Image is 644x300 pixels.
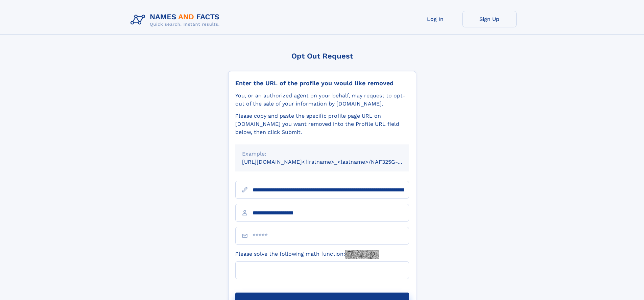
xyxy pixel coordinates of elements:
[235,92,409,108] div: You, or an authorized agent on your behalf, may request to opt-out of the sale of your informatio...
[242,159,422,165] small: [URL][DOMAIN_NAME]<firstname>_<lastname>/NAF325G-xxxxxxxx
[462,11,517,27] a: Sign Up
[235,112,409,136] div: Please copy and paste the specific profile page URL on [DOMAIN_NAME] you want removed into the Pr...
[128,11,225,29] img: Logo Names and Facts
[235,250,379,259] label: Please solve the following math function:
[408,11,462,27] a: Log In
[235,79,409,87] div: Enter the URL of the profile you would like removed
[228,52,416,60] div: Opt Out Request
[242,150,402,158] div: Example:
